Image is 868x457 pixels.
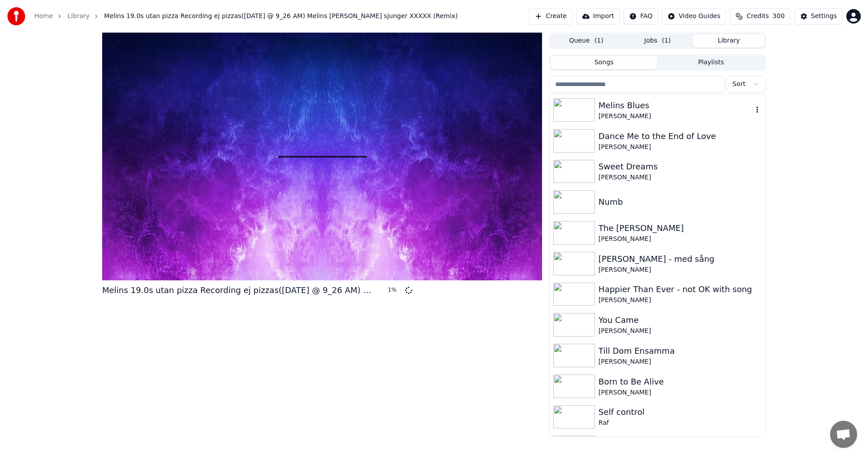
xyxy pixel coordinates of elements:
button: Credits300 [730,8,790,24]
button: Playlists [657,56,764,69]
div: [PERSON_NAME] [599,143,762,152]
div: Raf [599,419,762,428]
span: 300 [773,12,785,21]
a: Library [67,12,90,21]
div: The [PERSON_NAME] [599,222,762,235]
a: Öppna chatt [830,421,857,448]
div: Melins Blues [599,99,753,112]
span: ( 1 ) [662,36,671,45]
div: [PERSON_NAME] [599,265,762,274]
button: Jobs [622,34,693,48]
div: You Came [599,314,762,327]
div: [PERSON_NAME] [599,112,753,121]
img: youka [7,7,25,25]
button: Settings [794,8,843,24]
div: [PERSON_NAME] [599,388,762,397]
div: [PERSON_NAME] [599,296,762,305]
button: Queue [551,34,622,48]
div: 1 % [388,287,401,294]
button: FAQ [623,8,658,24]
button: Video Guides [662,8,726,24]
span: Melins 19.0s utan pizza Recording ej pizzas([DATE] @ 9_26 AM) Melins [PERSON_NAME] sjunger XXXXX ... [104,12,458,21]
span: Sort [732,80,745,89]
div: Settings [811,12,837,21]
div: Self control [599,406,762,419]
div: Melins 19.0s utan pizza Recording ej pizzas([DATE] @ 9_26 AM) Melins [PERSON_NAME] sjunger XXXXX ... [102,284,373,297]
button: Create [529,8,573,24]
div: [PERSON_NAME] [599,327,762,336]
div: [PERSON_NAME] - med sång [599,253,762,265]
nav: breadcrumb [34,12,458,21]
div: [PERSON_NAME] [599,173,762,182]
div: Happier Than Ever - not OK with song [599,283,762,296]
button: Library [693,34,764,48]
a: Home [34,12,53,21]
div: Till Dom Ensamma [599,345,762,357]
div: Sweet Dreams [599,160,762,173]
div: Dance Me to the End of Love [599,130,762,143]
div: [PERSON_NAME] [599,357,762,366]
span: Credits [746,12,769,21]
div: Numb [599,196,762,208]
button: Songs [551,56,658,69]
span: ( 1 ) [594,36,604,45]
div: [PERSON_NAME] [599,235,762,244]
div: Born to Be Alive [599,375,762,388]
button: Import [576,8,620,24]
